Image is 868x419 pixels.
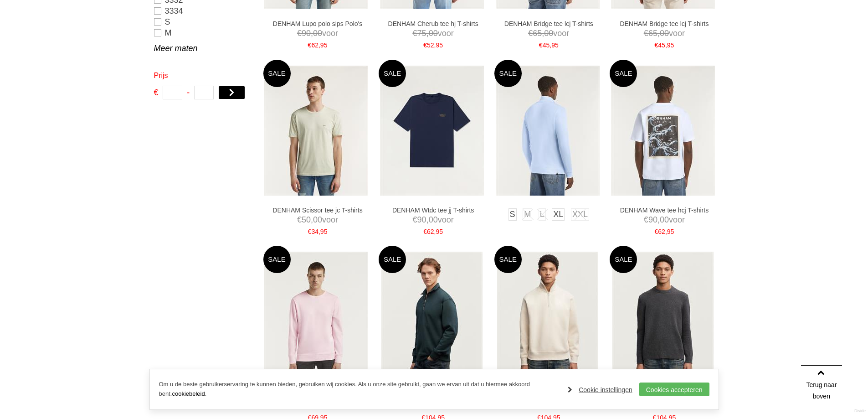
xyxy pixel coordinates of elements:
[660,29,669,38] span: 00
[611,66,715,196] img: DENHAM Wave tee hcj T-shirts
[530,401,544,410] span: 150
[667,228,674,235] span: 95
[644,29,648,38] span: €
[665,228,667,235] span: ,
[660,215,669,224] span: 00
[528,29,533,38] span: €
[665,41,667,49] span: ,
[264,66,368,196] img: DENHAM Scissor tee jc T-shirts
[267,206,368,214] a: DENHAM Scissor tee jc T-shirts
[308,228,312,235] span: €
[154,43,252,54] a: Meer maten
[436,41,443,49] span: 95
[657,215,660,224] span: ,
[612,252,714,382] img: DENHAM Denham crew knit cch Truien
[546,401,555,410] span: 00
[544,401,546,410] span: ,
[383,28,483,39] span: voor
[383,206,483,214] a: DENHAM Wtdc tee jj T-shirts
[302,215,311,224] span: 50
[431,401,440,410] span: 00
[383,214,483,226] span: voor
[313,29,322,38] span: 00
[154,27,252,38] a: M
[539,41,543,49] span: €
[295,401,299,410] span: €
[267,20,368,28] a: DENHAM Lupo polo sips Polo's
[313,215,322,224] span: 00
[267,28,368,39] span: voor
[543,41,550,49] span: 45
[434,228,436,235] span: ,
[429,401,431,410] span: ,
[667,41,674,49] span: 95
[497,252,598,382] img: DENHAM Aldo half zip cps Truien
[311,228,318,235] span: 34
[542,29,544,38] span: ,
[614,28,714,39] span: voor
[657,29,660,38] span: ,
[411,401,415,410] span: €
[267,214,368,226] span: voor
[568,383,632,397] a: Cookie instellingen
[302,29,311,38] span: 90
[154,5,252,16] a: 3334
[417,29,426,38] span: 75
[508,208,517,221] a: S
[299,401,313,410] span: 100
[648,29,657,38] span: 65
[413,29,417,38] span: €
[423,41,427,49] span: €
[159,380,559,399] p: Om u de beste gebruikerservaring te kunnen bieden, gebruiken wij cookies. Als u onze site gebruik...
[614,206,714,214] a: DENHAM Wave tee hcj T-shirts
[642,401,646,410] span: €
[498,20,599,28] a: DENHAM Bridge tee lcj T-shirts
[313,401,315,410] span: ,
[544,29,553,38] span: 00
[297,29,302,38] span: €
[380,66,484,196] img: DENHAM Wtdc tee jj T-shirts
[526,401,530,410] span: €
[550,41,551,49] span: ,
[552,208,565,221] a: XL
[172,390,205,397] a: cookiebeleid
[658,228,665,235] span: 62
[429,29,438,38] span: 00
[383,20,483,28] a: DENHAM Cherub tee hj T-shirts
[655,41,658,49] span: €
[533,29,542,38] span: 65
[496,66,600,196] img: DENHAM Roger hlaf zip cmj Truien
[429,215,438,224] span: 00
[662,401,671,410] span: 00
[423,228,427,235] span: €
[154,86,158,99] span: €
[854,405,866,417] a: Divide
[801,365,842,406] a: Terug naar boven
[551,41,559,49] span: 95
[308,41,312,49] span: €
[614,214,714,226] span: voor
[264,252,368,382] img: DENHAM Scissor sweat cs Truien
[644,215,648,224] span: €
[320,41,328,49] span: 95
[648,215,657,224] span: 90
[426,29,429,38] span: ,
[318,41,320,49] span: ,
[297,215,302,224] span: €
[311,41,318,49] span: 62
[655,228,658,235] span: €
[427,228,434,235] span: 62
[415,401,429,410] span: 150
[498,28,599,39] span: voor
[639,383,709,396] a: Cookies accepteren
[434,41,436,49] span: ,
[311,29,313,38] span: ,
[315,401,324,410] span: 00
[417,215,426,224] span: 90
[660,401,662,410] span: ,
[436,228,443,235] span: 95
[154,70,252,81] h2: Prijs
[614,20,714,28] a: DENHAM Bridge tee lcj T-shirts
[154,16,252,27] a: S
[646,401,660,410] span: 150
